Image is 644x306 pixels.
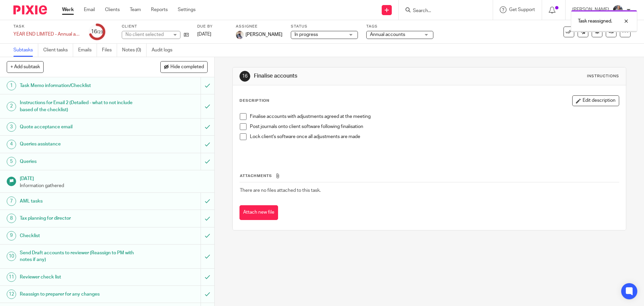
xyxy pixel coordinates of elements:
[130,6,141,13] a: Team
[7,122,16,132] div: 3
[13,5,47,14] img: Pixie
[250,113,619,120] p: Finalise accounts with adjustments agreed at the meeting
[20,231,136,241] h1: Checklist
[7,252,16,261] div: 10
[13,24,80,29] label: Task
[7,272,16,282] div: 11
[236,24,282,29] label: Assignee
[97,30,103,34] small: /23
[62,6,74,13] a: Work
[239,205,278,220] button: Attach new file
[20,157,136,167] h1: Queries
[294,32,318,37] span: In progress
[7,290,16,299] div: 12
[578,18,612,25] p: Task reassigned.
[20,272,136,282] h1: Reviewer check list
[13,31,80,38] div: YEAR END LIMITED - Annual accounts and CT600 return (limited companies)
[370,32,405,37] span: Annual accounts
[239,71,250,82] div: 16
[78,44,97,57] a: Emails
[122,24,189,29] label: Client
[20,174,208,182] h1: [DATE]
[170,64,204,70] span: Hide completed
[7,196,16,206] div: 7
[254,73,444,80] h1: Finalise accounts
[7,102,16,111] div: 2
[20,248,136,265] h1: Send Draft accounts to reviewer (Reassign to PM with notes if any)
[7,231,16,241] div: 9
[20,289,136,299] h1: Reassign to preparer for any changes
[125,31,169,38] div: No client selected
[246,31,282,38] span: [PERSON_NAME]
[239,98,269,103] p: Description
[250,133,619,140] p: Lock client's software once all adjustments are made
[102,44,117,57] a: Files
[20,81,136,91] h1: Task Memo information/Checklist
[7,61,44,73] button: + Add subtask
[178,6,196,13] a: Settings
[240,188,321,193] span: There are no files attached to this task.
[587,74,619,79] div: Instructions
[7,157,16,166] div: 5
[250,123,619,130] p: Post journals onto client software following finalisation
[197,32,211,37] span: [DATE]
[7,140,16,149] div: 4
[152,44,177,57] a: Audit logs
[612,5,623,15] img: -%20%20-%20studio@ingrained.co.uk%20for%20%20-20220223%20at%20101413%20-%201W1A2026.jpg
[122,44,147,57] a: Notes (0)
[20,98,136,115] h1: Instructions for Email 2 (Detailed - what to not include based of the checklist)
[84,6,95,13] a: Email
[43,44,73,57] a: Client tasks
[20,196,136,206] h1: AML tasks
[291,24,358,29] label: Status
[20,122,136,132] h1: Quote acceptance email
[20,139,136,149] h1: Queries assistance
[105,6,120,13] a: Clients
[7,214,16,223] div: 8
[572,95,619,106] button: Edit description
[240,174,272,178] span: Attachments
[13,44,38,57] a: Subtasks
[236,31,244,39] img: Pixie%2002.jpg
[160,61,208,73] button: Hide completed
[7,81,16,90] div: 1
[91,28,103,36] div: 16
[20,213,136,223] h1: Tax planning for director
[197,24,227,29] label: Due by
[20,182,208,189] p: Information gathered
[151,6,168,13] a: Reports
